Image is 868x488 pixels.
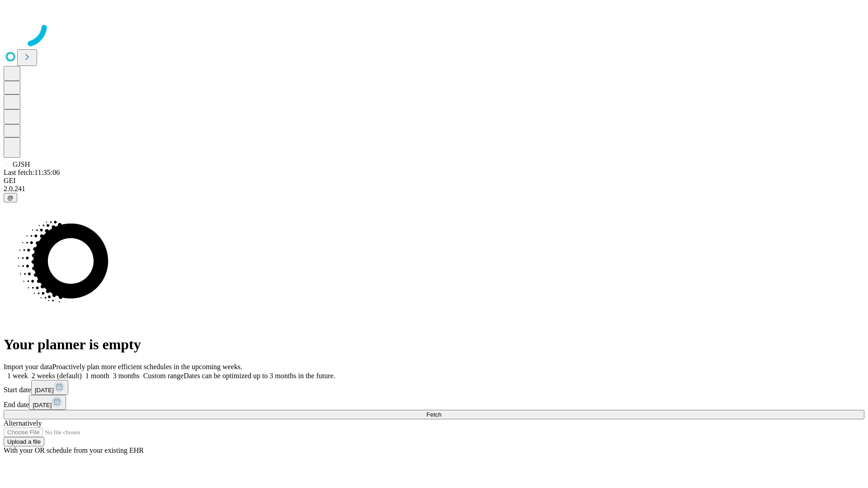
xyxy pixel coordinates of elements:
[33,402,52,408] span: [DATE]
[35,387,54,394] span: [DATE]
[4,193,17,202] button: @
[4,395,864,410] div: End date
[52,363,242,371] span: Proactively plan more efficient schedules in the upcoming weeks.
[4,437,44,446] button: Upload a file
[113,372,140,380] span: 3 months
[4,177,864,185] div: GEI
[7,194,14,201] span: @
[4,169,60,176] span: Last fetch: 11:35:06
[85,372,109,380] span: 1 month
[4,380,864,395] div: Start date
[13,160,30,168] span: GJSH
[4,419,42,427] span: Alternatively
[184,372,335,380] span: Dates can be optimized up to 3 months in the future.
[7,372,28,380] span: 1 week
[32,372,82,380] span: 2 weeks (default)
[426,411,441,418] span: Fetch
[143,372,184,380] span: Custom range
[4,410,864,419] button: Fetch
[29,395,66,410] button: [DATE]
[31,380,68,395] button: [DATE]
[4,363,52,371] span: Import your data
[4,185,864,193] div: 2.0.241
[4,336,864,353] h1: Your planner is empty
[4,446,144,454] span: With your OR schedule from your existing EHR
